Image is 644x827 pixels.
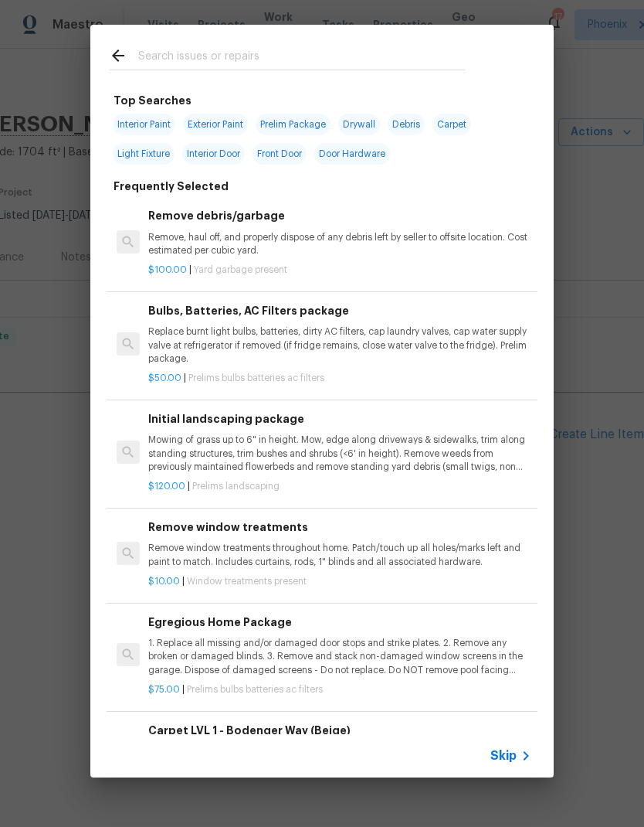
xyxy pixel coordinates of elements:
[182,143,245,165] span: Interior Door
[183,114,248,135] span: Exterior Paint
[148,434,531,473] p: Mowing of grass up to 6" in height. Mow, edge along driveways & sidewalks, trim along standing st...
[194,265,287,274] span: Yard garbage present
[148,373,181,383] span: $50.00
[148,722,531,739] h6: Carpet LVL 1 - Bodenger Way (Beige)
[148,410,531,427] h6: Initial landscaping package
[114,92,192,109] h6: Top Searches
[148,265,187,274] span: $100.00
[148,302,531,319] h6: Bulbs, Batteries, AC Filters package
[148,519,531,536] h6: Remove window treatments
[388,114,425,135] span: Debris
[113,143,175,165] span: Light Fixture
[148,325,531,365] p: Replace burnt light bulbs, batteries, dirty AC filters, cap laundry valves, cap water supply valv...
[148,482,185,491] span: $120.00
[148,542,531,568] p: Remove window treatments throughout home. Patch/touch up all holes/marks left and paint to match....
[148,480,531,493] p: |
[148,264,531,277] p: |
[148,637,531,676] p: 1. Replace all missing and/or damaged door stops and strike plates. 2. Remove any broken or damag...
[192,482,280,491] span: Prelims landscaping
[138,46,466,70] input: Search issues or repairs
[432,114,471,135] span: Carpet
[490,748,517,764] span: Skip
[148,577,180,586] span: $10.00
[114,178,229,195] h6: Frequently Selected
[256,114,330,135] span: Prelim Package
[314,143,390,165] span: Door Hardware
[253,143,307,165] span: Front Door
[148,614,531,631] h6: Egregious Home Package
[187,577,307,586] span: Window treatments present
[338,114,380,135] span: Drywall
[187,685,323,694] span: Prelims bulbs batteries ac filters
[148,207,531,224] h6: Remove debris/garbage
[148,372,531,385] p: |
[148,231,531,257] p: Remove, haul off, and properly dispose of any debris left by seller to offsite location. Cost est...
[113,114,175,135] span: Interior Paint
[148,683,531,696] p: |
[148,685,180,694] span: $75.00
[148,575,531,588] p: |
[188,373,324,383] span: Prelims bulbs batteries ac filters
